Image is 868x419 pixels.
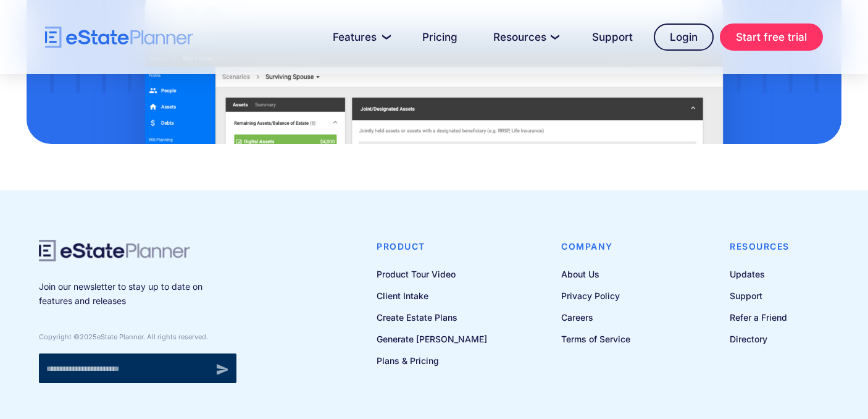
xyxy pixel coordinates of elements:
[39,353,236,383] form: Newsletter signup
[561,288,630,303] a: Privacy Policy
[561,310,630,325] a: Careers
[561,266,630,282] a: About Us
[561,331,630,347] a: Terms of Service
[654,23,714,51] a: Login
[730,266,790,282] a: Updates
[80,332,97,341] span: 2025
[730,288,790,303] a: Support
[730,310,790,325] a: Refer a Friend
[730,240,790,253] h4: Resources
[377,353,487,368] a: Plans & Pricing
[318,25,401,49] a: Features
[377,240,487,253] h4: Product
[377,266,487,282] a: Product Tour Video
[377,288,487,303] a: Client Intake
[39,280,236,308] p: Join our newsletter to stay up to date on features and releases
[478,25,571,49] a: Resources
[39,332,236,341] div: Copyright © eState Planner. All rights reserved.
[561,240,630,253] h4: Company
[577,25,648,49] a: Support
[45,27,193,48] a: home
[407,25,472,49] a: Pricing
[377,310,487,325] a: Create Estate Plans
[720,23,823,51] a: Start free trial
[377,331,487,347] a: Generate [PERSON_NAME]
[730,331,790,347] a: Directory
